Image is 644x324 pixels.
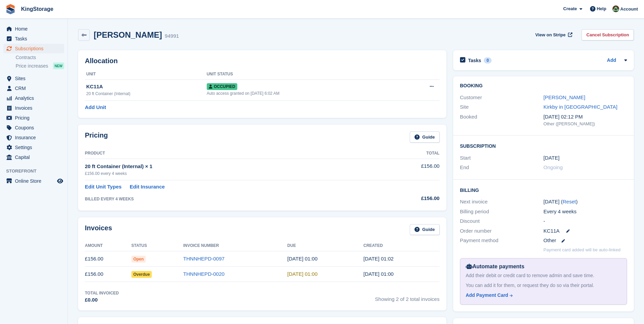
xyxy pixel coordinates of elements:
span: Capital [15,152,56,162]
div: [DATE] 02:12 PM [544,113,627,121]
a: menu [3,84,64,93]
div: Every 4 weeks [544,208,627,216]
a: menu [3,113,64,123]
a: menu [3,34,64,43]
div: Customer [460,94,544,102]
div: 94991 [165,32,179,40]
td: £156.00 [373,159,440,180]
span: Invoices [15,103,56,113]
span: KC11A [544,227,560,235]
span: Account [620,6,638,13]
th: Amount [85,240,131,251]
a: KingStorage [18,3,56,15]
img: stora-icon-8386f47178a22dfd0bd8f6a31ec36ba5ce8667c1dd55bd0f319d3a0aa187defe.svg [5,4,16,14]
a: menu [3,44,64,53]
span: Create [563,5,577,12]
a: Add Unit [85,104,106,111]
h2: Tasks [468,57,481,64]
td: £156.00 [85,251,131,267]
span: Ongoing [544,164,563,170]
a: menu [3,133,64,142]
h2: Billing [460,186,627,193]
span: Storefront [6,168,68,175]
a: menu [3,103,64,113]
div: NEW [53,62,64,69]
span: Online Store [15,176,56,186]
th: Unit Status [207,69,402,80]
div: Billing period [460,208,544,216]
a: Preview store [56,177,64,185]
th: Product [85,148,373,159]
h2: Allocation [85,57,440,65]
a: menu [3,93,64,103]
div: Automate payments [466,263,621,271]
span: Analytics [15,93,56,103]
th: Created [363,240,439,251]
img: John King [612,5,619,12]
span: Sites [15,74,56,83]
h2: [PERSON_NAME] [94,30,162,39]
a: Contracts [16,54,64,61]
span: Showing 2 of 2 total invoices [375,290,440,304]
span: Overdue [131,271,152,278]
div: Other ([PERSON_NAME]) [544,121,627,127]
div: You can add it for them, or request they do so via their portal. [466,282,621,289]
div: BILLED EVERY 4 WEEKS [85,196,373,202]
span: Home [15,24,56,34]
span: Help [597,5,606,12]
div: £156.00 [373,195,440,202]
div: Auto access granted on [DATE] 6:02 AM [207,90,402,96]
div: Total Invoiced [85,290,119,296]
a: menu [3,74,64,83]
div: 0 [484,57,492,64]
th: Status [131,240,183,251]
div: Payment method [460,237,544,245]
div: 20 ft Container (Internal) [86,91,207,97]
a: Edit Unit Types [85,183,122,191]
span: Settings [15,143,56,152]
a: Reset [563,199,576,204]
th: Invoice Number [183,240,288,251]
span: CRM [15,84,56,93]
span: Occupied [207,83,237,90]
span: Subscriptions [15,44,56,53]
span: Price increases [16,63,48,69]
th: Due [287,240,363,251]
td: £156.00 [85,267,131,282]
a: Guide [410,131,440,143]
div: Add their debit or credit card to remove admin and save time. [466,272,621,279]
a: Add Payment Card [466,292,619,299]
a: Guide [410,224,440,235]
div: KC11A [86,83,207,91]
div: End [460,164,544,172]
h2: Invoices [85,224,112,235]
a: menu [3,143,64,152]
a: menu [3,123,64,132]
a: Add [607,57,616,65]
a: THNNHEPD-0097 [183,256,225,262]
time: 2025-08-12 00:00:00 UTC [287,256,317,262]
a: THNNHEPD-0020 [183,271,225,277]
span: View on Stripe [535,32,566,38]
h2: Booking [460,83,627,89]
div: £0.00 [85,296,119,304]
div: Start [460,154,544,162]
div: Discount [460,217,544,225]
div: Site [460,103,544,111]
th: Unit [85,69,207,80]
a: View on Stripe [533,29,574,40]
div: Order number [460,227,544,235]
time: 2025-07-15 00:00:00 UTC [287,271,317,277]
a: Cancel Subscription [582,29,634,40]
span: Coupons [15,123,56,132]
a: menu [3,24,64,34]
div: Add Payment Card [466,292,508,299]
time: 2025-08-11 00:02:02 UTC [363,256,393,262]
a: menu [3,176,64,186]
div: - [544,217,627,225]
span: Tasks [15,34,56,43]
div: [DATE] ( ) [544,198,627,206]
h2: Subscription [460,142,627,149]
span: Open [131,256,146,263]
div: £156.00 every 4 weeks [85,170,373,177]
